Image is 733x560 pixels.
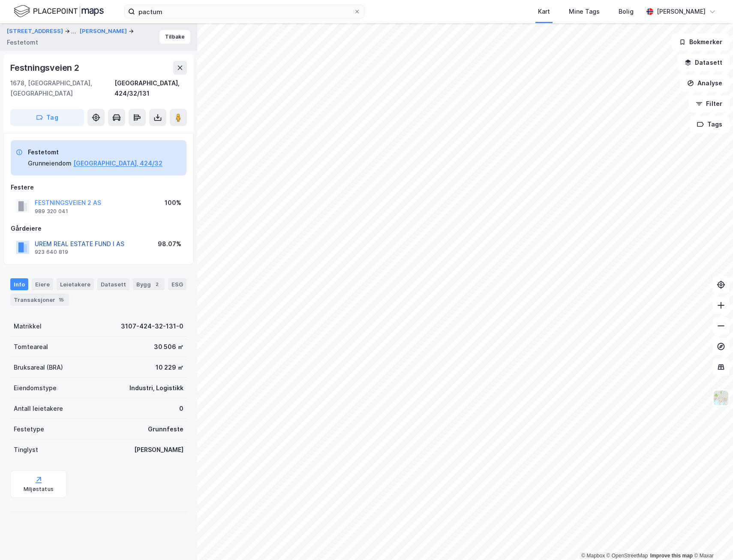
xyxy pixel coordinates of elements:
[35,249,68,256] div: 923 640 819
[135,5,354,18] input: Søk på adresse, matrikkel, gårdeiere, leietakere eller personer
[10,61,81,75] div: Festningsveien 2
[114,78,187,99] div: [GEOGRAPHIC_DATA], 424/32/131
[10,278,28,290] div: Info
[14,445,38,455] div: Tinglyst
[165,198,181,208] div: 100%
[80,27,129,36] button: [PERSON_NAME]
[154,342,183,352] div: 30 506 ㎡
[713,390,729,406] img: Z
[153,280,161,289] div: 2
[168,278,186,290] div: ESG
[14,342,48,352] div: Tomteareal
[14,383,57,393] div: Eiendomstype
[619,6,634,17] div: Bolig
[14,403,63,414] div: Antall leietakere
[688,95,730,112] button: Filter
[71,26,76,36] div: ...
[57,295,66,304] div: 15
[156,362,183,373] div: 10 229 ㎡
[73,158,162,169] button: [GEOGRAPHIC_DATA], 424/32
[35,208,68,215] div: 989 320 041
[677,54,730,71] button: Datasett
[14,362,63,373] div: Bruksareal (BRA)
[158,239,181,249] div: 98.07%
[607,553,648,559] a: OpenStreetMap
[148,424,183,434] div: Grunnfeste
[672,33,730,51] button: Bokmerker
[28,147,162,157] div: Festetomt
[24,486,54,493] div: Miljøstatus
[159,30,190,44] button: Tilbake
[581,553,605,559] a: Mapbox
[129,383,183,393] div: Industri, Logistikk
[657,6,706,17] div: [PERSON_NAME]
[11,223,186,234] div: Gårdeiere
[7,26,65,36] button: [STREET_ADDRESS]
[28,158,72,169] div: Grunneiendom
[32,278,53,290] div: Eiere
[179,403,183,414] div: 0
[10,294,69,306] div: Transaksjoner
[690,519,733,560] iframe: Chat Widget
[11,182,186,193] div: Festere
[10,109,84,126] button: Tag
[133,278,165,290] div: Bygg
[7,37,38,48] div: Festetomt
[14,424,44,434] div: Festetype
[680,75,730,92] button: Analyse
[57,278,94,290] div: Leietakere
[14,4,104,19] img: logo.f888ab2527a4732fd821a326f86c7f29.svg
[121,321,183,331] div: 3107-424-32-131-0
[690,116,730,133] button: Tags
[538,6,550,17] div: Kart
[97,278,129,290] div: Datasett
[10,78,114,99] div: 1678, [GEOGRAPHIC_DATA], [GEOGRAPHIC_DATA]
[569,6,600,17] div: Mine Tags
[14,321,42,331] div: Matrikkel
[134,445,183,455] div: [PERSON_NAME]
[650,553,693,559] a: Improve this map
